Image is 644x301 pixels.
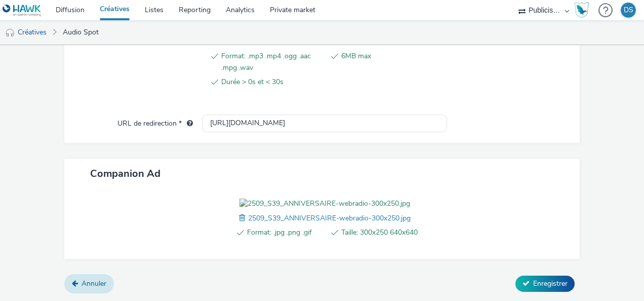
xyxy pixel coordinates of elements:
span: Companion Ad [90,167,160,180]
span: 2509_S39_ANNIVERSAIRE-webradio-300x250.jpg [248,213,411,223]
img: 2509_S39_ANNIVERSAIRE-webradio-300x250.jpg [239,199,410,209]
span: Taille: 300x250 640x640 [341,227,418,239]
a: Annuler [64,274,114,293]
img: undefined Logo [3,4,42,17]
img: Hawk Academy [574,2,589,18]
input: url... [202,115,447,132]
button: Enregistrer [515,276,575,292]
a: Hawk Academy [574,2,593,18]
label: URL de redirection * [113,115,197,129]
a: Audio Spot [58,20,104,45]
span: Format: .jpg .png .gif [247,227,324,239]
span: Durée > 0s et < 30s [221,76,323,88]
img: audio [5,28,15,38]
span: Enregistrer [533,279,568,288]
span: 6MB max [341,50,443,73]
span: Format: .mp3 .mp4 .ogg .aac .mpg .wav [221,50,323,73]
div: DS [624,3,633,18]
div: L'URL de redirection sera utilisée comme URL de validation avec certains SSP et ce sera l'URL de ... [182,119,193,129]
span: Annuler [82,279,106,288]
